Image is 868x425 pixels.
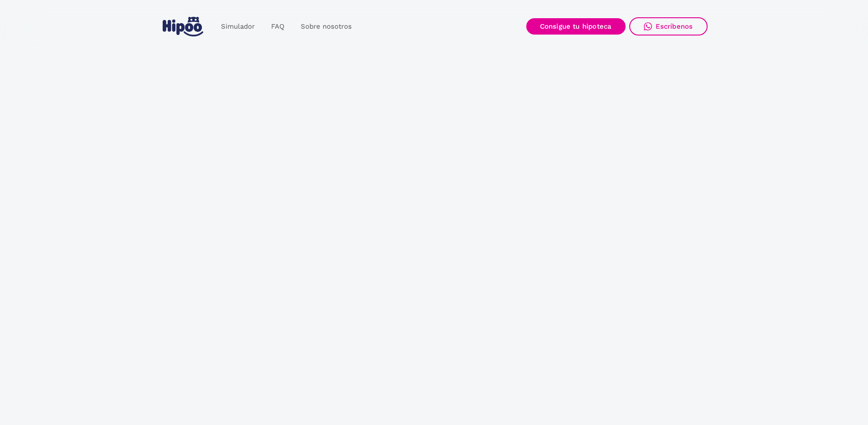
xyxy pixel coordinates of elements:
[526,18,626,35] a: Consigue tu hipoteca
[213,18,263,35] a: Simulador
[263,18,293,35] a: FAQ
[293,18,360,35] a: Sobre nosotros
[629,17,708,35] a: Escríbenos
[656,22,693,30] div: Escríbenos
